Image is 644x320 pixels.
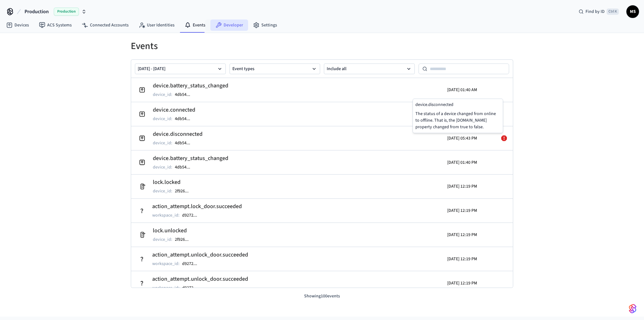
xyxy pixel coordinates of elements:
h2: device.disconnected [153,130,203,139]
h2: action_attempt.lock_door.succeeded [152,202,242,211]
button: [DATE] - [DATE] [135,63,226,74]
button: 4db54... [174,91,197,98]
button: d9272... [181,284,203,292]
button: 4db54... [174,115,197,123]
a: ACS Systems [34,19,77,31]
p: workspace_id : [152,261,180,267]
p: Showing 100 events [131,293,513,300]
p: device_id : [153,188,172,194]
h2: device.battery_status_changed [153,154,228,163]
p: [DATE] 05:43 PM [447,135,477,141]
span: Ctrl K [607,8,619,15]
span: MS [627,6,638,17]
h2: lock.locked [153,178,195,187]
p: [DATE] 12:19 PM [447,207,477,214]
button: d9272... [181,260,203,268]
a: Settings [248,19,282,31]
h2: action_attempt.unlock_door.succeeded [152,251,248,259]
span: Production [54,8,79,16]
p: device_id : [153,164,172,170]
p: [DATE] 12:19 PM [447,280,477,286]
h2: device.battery_status_changed [153,81,228,90]
button: 2f926... [174,187,195,195]
h2: device.connected [153,106,197,114]
p: [DATE] 01:40 PM [447,159,477,166]
p: The status of a device changed from online to offline. That is, the [DOMAIN_NAME] property change... [415,111,500,130]
h2: lock.unlocked [153,226,195,235]
p: device_id : [153,91,172,98]
p: [DATE] 12:19 PM [447,183,477,190]
p: device_id : [153,236,172,243]
button: 2f926... [174,236,195,243]
img: SeamLogoGradient.69752ec5.svg [629,304,636,314]
p: [DATE] 12:19 PM [447,256,477,262]
h2: action_attempt.unlock_door.succeeded [152,275,248,284]
div: Find by IDCtrl K [574,6,624,17]
p: device_id : [153,140,172,146]
a: Connected Accounts [77,19,134,31]
p: [DATE] 01:40 AM [447,87,477,93]
button: d9272... [181,212,203,219]
button: Event types [230,63,320,74]
p: [DATE] 12:19 PM [447,232,477,238]
span: Find by ID [586,8,605,15]
a: Developer [210,19,248,31]
a: Events [180,19,210,31]
button: Include all [324,63,415,74]
p: device_id : [153,116,172,122]
span: Production [25,8,49,15]
button: 4db54... [174,163,197,171]
a: Devices [1,19,34,31]
p: workspace_id : [152,285,180,291]
h1: Events [131,41,513,52]
p: workspace_id : [152,212,180,218]
button: MS [626,5,639,18]
button: 4db54... [174,139,197,147]
a: User Identities [134,19,180,31]
p: device.disconnected [415,102,500,108]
